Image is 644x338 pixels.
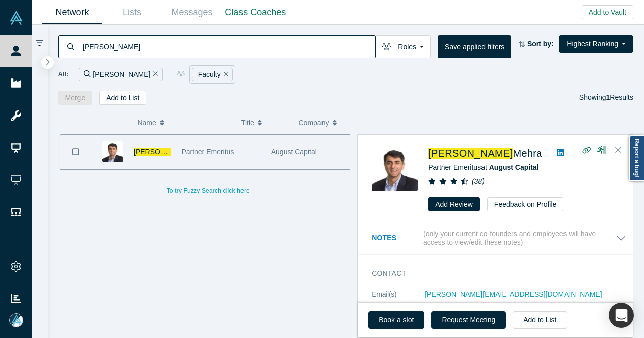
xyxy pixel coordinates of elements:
button: Close [611,142,626,158]
span: Partner Emeritus at [428,163,538,171]
a: Class Coaches [222,1,289,24]
a: [PERSON_NAME][EMAIL_ADDRESS][DOMAIN_NAME] [425,290,602,298]
span: Results [606,93,633,101]
span: Company [299,112,329,133]
span: [PERSON_NAME] [134,148,192,156]
a: [PERSON_NAME] [134,148,212,156]
img: Mia Scott's Account [9,313,23,327]
button: Name [137,112,230,133]
div: [PERSON_NAME] [79,68,163,81]
a: Network [42,1,102,24]
button: Notes (only your current co-founders and employees will have access to view/edit these notes) [372,230,626,247]
div: Showing [579,91,633,105]
button: Remove Filter [150,69,158,80]
button: Merge [58,91,93,105]
button: Remove Filter [221,69,228,80]
a: Report a bug! [629,135,644,181]
a: Book a slot [368,311,424,329]
input: Search by name, title, company, summary, expertise, investment criteria or topics of focus [82,35,375,58]
span: Mehra [513,148,542,159]
button: Roles [375,35,431,58]
a: August Capital [489,163,539,171]
button: Company [299,112,346,133]
span: Partner Emeritus [181,148,234,156]
img: Vivek Mehra's Profile Image [102,141,123,162]
h3: Contact [372,268,612,279]
i: ( 38 ) [472,177,485,185]
dt: Email(s) [372,289,425,321]
button: Feedback on Profile [487,197,564,211]
button: Request Meeting [431,311,506,329]
img: Alchemist Vault Logo [9,11,23,25]
span: (primary) [425,301,453,309]
button: Add to List [513,311,567,329]
span: Title [241,112,254,133]
a: [PERSON_NAME]Mehra [428,148,542,159]
span: Name [137,112,156,133]
button: Highest Ranking [559,35,633,53]
div: Faculty [192,68,233,81]
a: Messages [162,1,222,24]
p: (only your current co-founders and employees will have access to view/edit these notes) [423,230,616,247]
span: [PERSON_NAME] [428,148,513,159]
h3: Notes [372,233,421,243]
span: August Capital [271,148,317,156]
button: Bookmark [60,135,92,169]
span: All: [58,69,69,79]
img: Vivek Mehra's Profile Image [372,146,418,191]
strong: Sort by: [527,40,554,48]
button: Add Review [428,197,480,211]
button: Save applied filters [438,35,511,58]
button: Add to Vault [582,5,633,19]
button: Add to List [99,91,146,105]
button: Title [241,112,288,133]
a: Lists [102,1,162,24]
strong: 1 [606,93,610,101]
button: To try Fuzzy Search click here [159,184,257,197]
